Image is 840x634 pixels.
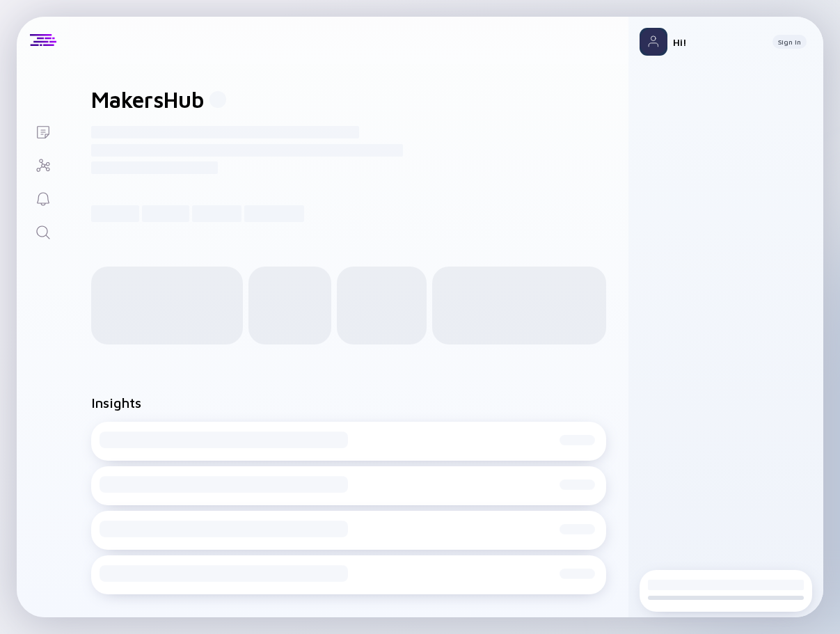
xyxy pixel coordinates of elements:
[17,181,69,214] a: Reminders
[17,214,69,248] a: Search
[17,114,69,148] a: Lists
[673,36,761,48] div: Hi!
[91,395,141,411] h2: Insights
[91,86,204,113] h1: MakersHub
[17,148,69,181] a: Investor Map
[640,28,667,56] img: Profile Picture
[772,35,807,49] button: Sign In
